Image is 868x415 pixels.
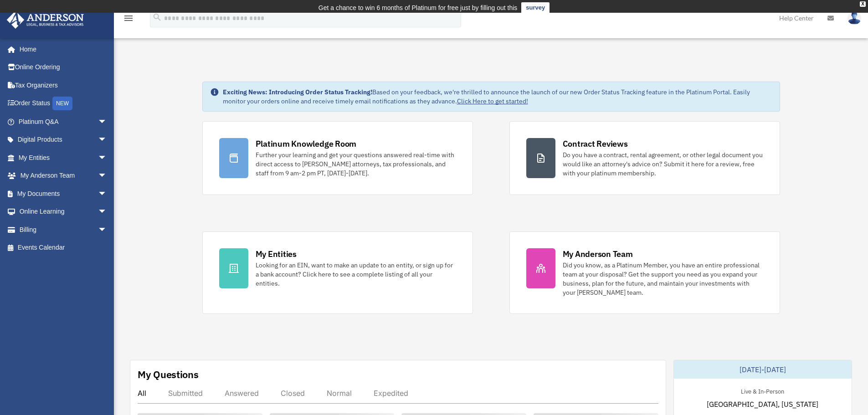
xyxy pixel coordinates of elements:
a: My Anderson Team Did you know, as a Platinum Member, you have an entire professional team at your... [509,231,780,314]
div: Contract Reviews [563,138,628,149]
div: Closed [281,389,305,398]
a: Platinum Q&Aarrow_drop_down [6,113,121,131]
div: Submitted [168,389,203,398]
a: survey [521,2,550,13]
a: My Documentsarrow_drop_down [6,184,121,203]
i: menu [123,13,134,24]
a: Click Here to get started! [457,97,528,105]
a: Online Learningarrow_drop_down [6,203,121,221]
div: Further your learning and get your questions answered real-time with direct access to [PERSON_NAM... [256,150,456,178]
a: Events Calendar [6,239,121,257]
div: NEW [52,97,72,110]
a: Tax Organizers [6,76,121,94]
span: [GEOGRAPHIC_DATA], [US_STATE] [707,399,818,410]
span: arrow_drop_down [98,131,116,149]
a: My Anderson Teamarrow_drop_down [6,167,121,185]
img: User Pic [847,11,861,25]
a: Order StatusNEW [6,94,121,113]
a: My Entitiesarrow_drop_down [6,149,121,167]
div: My Anderson Team [563,248,633,260]
strong: Exciting News: Introducing Order Status Tracking! [223,88,372,96]
a: Billingarrow_drop_down [6,220,121,239]
div: My Questions [138,368,199,381]
a: Contract Reviews Do you have a contract, rental agreement, or other legal document you would like... [509,121,780,195]
div: Based on your feedback, we're thrilled to announce the launch of our new Order Status Tracking fe... [223,87,772,106]
a: Platinum Knowledge Room Further your learning and get your questions answered real-time with dire... [202,121,473,195]
i: search [152,12,162,22]
a: Home [6,40,116,58]
div: Did you know, as a Platinum Member, you have an entire professional team at your disposal? Get th... [563,261,763,297]
span: arrow_drop_down [98,184,116,203]
img: Anderson Advisors Platinum Portal [4,11,87,29]
div: Normal [327,389,352,398]
div: Platinum Knowledge Room [256,138,357,149]
div: Do you have a contract, rental agreement, or other legal document you would like an attorney's ad... [563,150,763,178]
span: arrow_drop_down [98,220,116,239]
a: My Entities Looking for an EIN, want to make an update to an entity, or sign up for a bank accoun... [202,231,473,314]
div: Live & In-Person [734,386,791,395]
span: arrow_drop_down [98,113,116,131]
a: menu [123,16,134,24]
div: My Entities [256,248,297,260]
a: Online Ordering [6,58,121,77]
div: close [860,1,866,7]
div: Answered [225,389,259,398]
span: arrow_drop_down [98,149,116,167]
a: Digital Productsarrow_drop_down [6,131,121,149]
div: [DATE]-[DATE] [674,360,852,379]
div: Looking for an EIN, want to make an update to an entity, or sign up for a bank account? Click her... [256,261,456,288]
div: Get a chance to win 6 months of Platinum for free just by filling out this [318,2,518,13]
span: arrow_drop_down [98,203,116,221]
div: Expedited [374,389,408,398]
span: arrow_drop_down [98,167,116,185]
div: All [138,389,146,398]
